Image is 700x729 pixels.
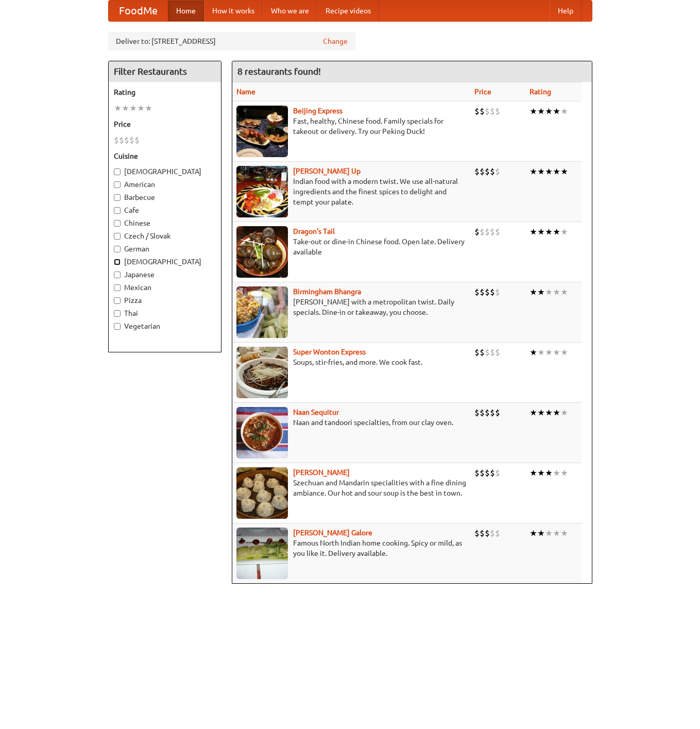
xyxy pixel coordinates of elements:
[537,347,545,358] li: ★
[114,244,216,254] label: German
[124,134,129,146] li: $
[114,295,216,306] label: Pizza
[545,467,553,479] li: ★
[560,166,568,177] li: ★
[480,407,485,418] li: $
[474,528,480,539] li: $
[480,166,485,177] li: $
[114,220,121,227] input: Chinese
[490,226,495,238] li: $
[537,467,545,479] li: ★
[236,166,288,217] img: curryup.jpg
[530,106,537,117] li: ★
[530,347,537,358] li: ★
[490,467,495,479] li: $
[560,286,568,298] li: ★
[293,348,366,356] a: Super Wonton Express
[236,116,467,137] p: Fast, healthy, Chinese food. Family specials for takeout or delivery. Try our Peking Duck!
[537,407,545,418] li: ★
[495,226,500,238] li: $
[480,528,485,539] li: $
[114,181,121,188] input: American
[474,407,480,418] li: $
[114,207,121,214] input: Cafe
[530,88,551,96] a: Rating
[560,467,568,479] li: ★
[495,528,500,539] li: $
[553,226,560,238] li: ★
[293,408,339,416] a: Naan Sequitur
[236,286,288,338] img: bhangra.jpg
[236,538,467,558] p: Famous North Indian home cooking. Spicy or mild, as you like it. Delivery available.
[114,257,216,267] label: [DEMOGRAPHIC_DATA]
[114,218,216,228] label: Chinese
[474,226,480,238] li: $
[495,166,500,177] li: $
[317,1,379,21] a: Recipe videos
[114,321,216,331] label: Vegetarian
[480,286,485,298] li: $
[560,407,568,418] li: ★
[236,106,288,157] img: beijing.jpg
[480,226,485,238] li: $
[137,103,145,114] li: ★
[480,347,485,358] li: $
[560,347,568,358] li: ★
[293,167,361,175] a: [PERSON_NAME] Up
[530,407,537,418] li: ★
[236,357,467,367] p: Soups, stir-fries, and more. We cook fast.
[293,107,343,115] a: Beijing Express
[545,166,553,177] li: ★
[545,407,553,418] li: ★
[109,61,221,82] h4: Filter Restaurants
[490,106,495,117] li: $
[293,287,361,296] a: Birmingham Bhangra
[134,134,140,146] li: $
[490,347,495,358] li: $
[537,106,545,117] li: ★
[474,347,480,358] li: $
[114,323,121,330] input: Vegetarian
[485,166,490,177] li: $
[485,467,490,479] li: $
[490,166,495,177] li: $
[108,32,355,50] div: Deliver to: [STREET_ADDRESS]
[129,134,134,146] li: $
[114,231,216,241] label: Czech / Slovak
[474,467,480,479] li: $
[530,528,537,539] li: ★
[204,1,263,21] a: How it works
[560,106,568,117] li: ★
[553,347,560,358] li: ★
[545,106,553,117] li: ★
[236,347,288,398] img: superwonton.jpg
[485,106,490,117] li: $
[293,468,350,477] a: [PERSON_NAME]
[560,528,568,539] li: ★
[485,528,490,539] li: $
[168,1,204,21] a: Home
[490,407,495,418] li: $
[495,347,500,358] li: $
[109,1,168,21] a: FoodMe
[114,310,121,317] input: Thai
[485,407,490,418] li: $
[114,87,216,97] h5: Rating
[537,226,545,238] li: ★
[114,179,216,190] label: American
[236,226,288,278] img: dragon.jpg
[480,467,485,479] li: $
[553,528,560,539] li: ★
[490,286,495,298] li: $
[114,119,216,129] h5: Price
[114,282,216,293] label: Mexican
[114,205,216,215] label: Cafe
[553,467,560,479] li: ★
[114,284,121,291] input: Mexican
[114,269,216,280] label: Japanese
[236,478,467,498] p: Szechuan and Mandarin specialities with a fine dining ambiance. Our hot and sour soup is the best...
